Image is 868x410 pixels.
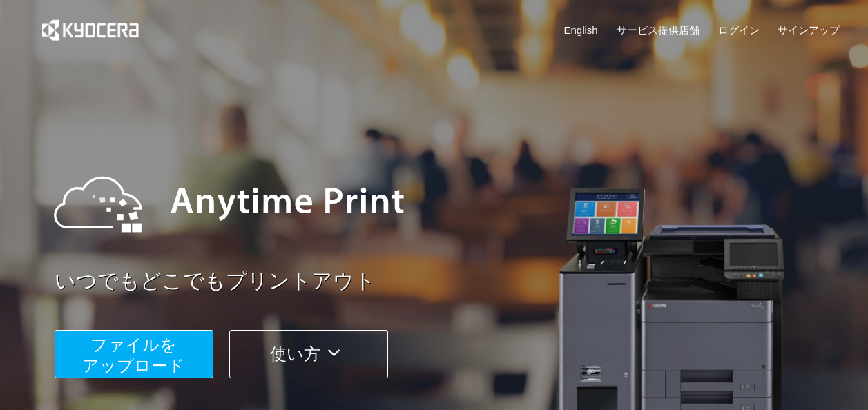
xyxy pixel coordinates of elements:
[229,330,388,378] button: 使い方
[55,266,849,296] a: いつでもどこでもプリントアウト
[55,330,213,378] button: ファイルを​​アップロード
[617,23,700,37] a: サービス提供店舗
[718,23,760,37] a: ログイン
[778,23,840,37] a: サインアップ
[82,335,185,375] span: ファイルを ​​アップロード
[564,23,598,37] a: English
